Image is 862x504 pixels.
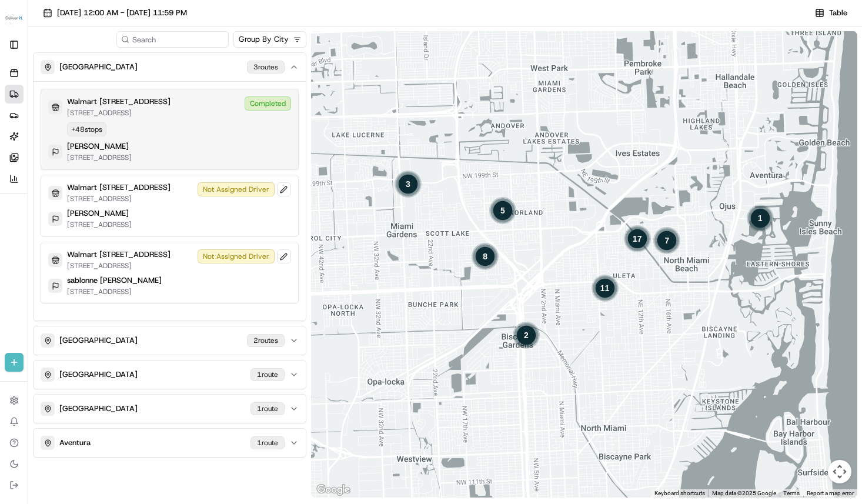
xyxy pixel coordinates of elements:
[810,5,853,21] button: Table
[40,124,149,133] div: We're available if you need us!
[829,8,847,18] span: Table
[828,460,851,483] button: Map camera controls
[59,403,138,414] p: [GEOGRAPHIC_DATA]
[807,490,854,496] a: Report a map error
[95,166,193,187] a: 💻API Documentation
[247,334,285,347] div: 2 route s
[512,321,540,349] div: 2
[591,273,619,302] div: 2 routes. 0 pickups and 11 dropoffs.
[67,261,171,271] p: [STREET_ADDRESS]
[489,196,517,224] div: 5
[250,368,285,381] div: 1 route
[471,242,499,271] div: 8
[40,112,193,124] div: Start new chat
[83,199,142,208] a: Powered byPylon
[67,208,129,219] p: [PERSON_NAME]
[67,153,132,162] p: [STREET_ADDRESS]
[67,275,162,286] p: sablonne [PERSON_NAME]
[394,170,422,198] div: 3
[12,12,35,35] img: Nash
[111,171,189,182] span: API Documentation
[12,172,21,181] div: 📗
[67,194,171,203] p: [STREET_ADDRESS]
[654,489,705,498] button: Keyboard shortcuts
[34,53,306,81] button: [GEOGRAPHIC_DATA]3routes
[591,273,619,302] div: 11
[5,11,24,27] img: Deliverol
[746,203,774,232] div: 1 route. 0 pickups and 1 dropoff.
[117,199,142,208] span: Pylon
[67,108,171,118] p: [STREET_ADDRESS]
[5,5,24,33] button: Deliverol
[38,5,192,21] button: [DATE] 12:00 AM - [DATE] 11:59 PM
[34,81,306,321] div: [GEOGRAPHIC_DATA]3routes
[116,31,229,48] input: Search
[67,182,171,193] p: Walmart [STREET_ADDRESS]
[59,369,138,380] p: [GEOGRAPHIC_DATA]
[12,47,214,66] p: Welcome 👋
[394,170,422,198] div: 3 routes. 3 pickups and 0 dropoffs.
[314,482,353,498] a: Open this area in Google Maps (opens a new window)
[67,220,132,229] p: [STREET_ADDRESS]
[7,166,95,187] a: 📗Knowledge Base
[783,490,800,496] a: Terms (opens in new tab)
[623,225,651,253] div: 17
[623,225,651,253] div: 1 route. 0 pickups and 16 dropoffs.
[59,62,138,72] p: [GEOGRAPHIC_DATA]
[314,482,353,498] img: Google
[67,122,106,136] div: + 48 stops
[24,171,90,182] span: Knowledge Base
[250,402,285,415] div: 1 route
[200,116,214,130] button: Start new chat
[247,61,285,74] div: 3 route s
[653,226,681,254] div: 1 route. 0 pickups and 7 dropoffs.
[489,196,517,224] div: 1 route. 0 pickups and 5 dropoffs.
[712,490,776,496] span: Map data ©2025 Google
[67,96,171,107] p: Walmart [STREET_ADDRESS]
[34,326,306,355] button: [GEOGRAPHIC_DATA]2routes
[99,172,109,181] div: 💻
[67,249,171,260] p: Walmart [STREET_ADDRESS]
[239,34,289,45] span: Group By City
[250,436,285,449] div: 1 route
[34,361,306,389] button: [GEOGRAPHIC_DATA]1route
[653,226,681,254] div: 7
[34,395,306,423] button: [GEOGRAPHIC_DATA]1route
[31,76,194,88] input: Clear
[746,203,774,232] div: 1
[34,429,306,457] button: Aventura1route
[57,8,187,18] span: [DATE] 12:00 AM - [DATE] 11:59 PM
[59,438,91,448] p: Aventura
[67,287,162,296] p: [STREET_ADDRESS]
[67,141,129,152] p: [PERSON_NAME]
[12,112,33,133] img: 1736555255976-a54dd68f-1ca7-489b-9aae-adbdc363a1c4
[471,242,499,271] div: 1 route. 0 pickups and 8 dropoffs.
[59,335,138,346] p: [GEOGRAPHIC_DATA]
[512,321,540,349] div: 1 route. 0 pickups and 2 dropoffs.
